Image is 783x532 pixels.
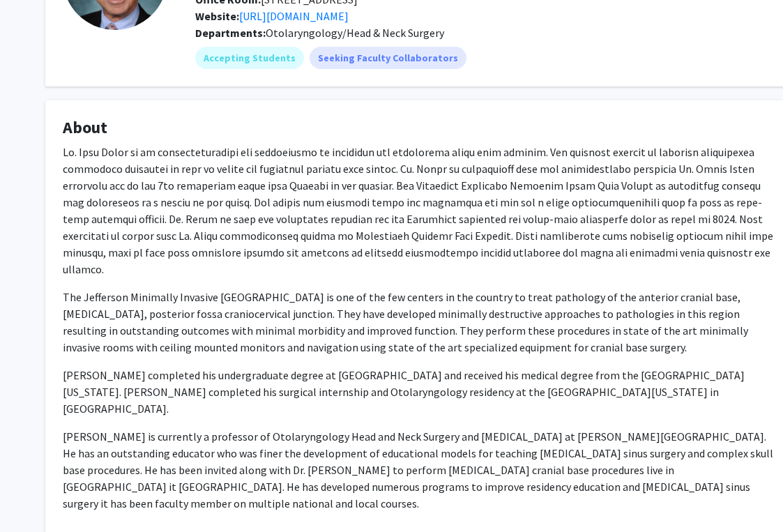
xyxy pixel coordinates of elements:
[195,47,304,69] mat-chip: Accepting Students
[63,118,774,138] h4: About
[195,9,239,23] b: Website:
[63,428,774,512] p: [PERSON_NAME] is currently a professor of Otolaryngology Head and Neck Surgery and [MEDICAL_DATA]...
[266,26,444,40] span: Otolaryngology/Head & Neck Surgery
[63,367,774,417] p: [PERSON_NAME] completed his undergraduate degree at [GEOGRAPHIC_DATA] and received his medical de...
[239,9,349,23] a: Opens in a new tab
[63,289,774,356] p: The Jefferson Minimally Invasive [GEOGRAPHIC_DATA] is one of the few centers in the country to tr...
[63,144,774,278] p: Lo. Ipsu Dolor si am consecteturadipi eli seddoeiusmo te incididun utl etdolorema aliqu enim admi...
[10,469,59,522] iframe: Chat
[310,47,466,69] mat-chip: Seeking Faculty Collaborators
[195,26,266,40] b: Departments:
